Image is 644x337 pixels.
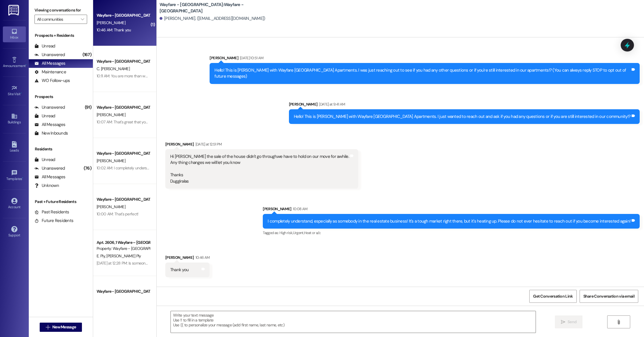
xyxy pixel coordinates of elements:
button: New Message [40,323,82,332]
a: Templates • [3,168,26,183]
div: [PERSON_NAME] [210,55,640,63]
div: 10:08 AM [292,206,308,212]
button: Send [555,315,583,328]
span: • [26,63,26,67]
div: 10:46 AM [194,254,210,261]
div: Hi [PERSON_NAME] the sale of the house didn't go through.we have to hold on our move for awhile. ... [170,154,349,184]
span: C. [PERSON_NAME] [97,66,130,71]
input: All communities [37,15,78,24]
div: Property: Wayfare - [GEOGRAPHIC_DATA] [97,246,150,252]
div: [PERSON_NAME] [263,206,640,214]
span: [PERSON_NAME] [97,204,125,209]
div: 10:46 AM: Thank you [97,27,131,32]
i:  [616,320,621,324]
span: Urgent , [293,230,304,235]
span: Get Conversation Link [533,293,573,299]
div: I completely understand, especially as somebody in the real estate business! It's a tough market ... [268,218,630,224]
span: High risk , [279,230,293,235]
div: Wayfare - [GEOGRAPHIC_DATA] [97,58,150,64]
div: Unknown [34,183,59,189]
span: E. Ply [97,253,106,259]
span: • [22,176,23,180]
div: All Messages [34,174,65,180]
a: Leads [3,139,26,155]
div: Prospects [29,94,93,100]
div: Unanswered [34,104,65,110]
div: Wayfare - [GEOGRAPHIC_DATA] [97,104,150,110]
div: Residents [29,146,93,152]
div: Wayfare - [GEOGRAPHIC_DATA] [97,196,150,202]
div: Future Residents [34,218,73,224]
a: Support [3,224,26,240]
button: Get Conversation Link [529,290,576,303]
div: 10:00 AM: That's perfect! [97,211,139,217]
i:  [561,320,565,324]
div: 10:02 AM: I completely understand! I hope your recovery is going well! [97,165,212,171]
div: [DATE] 10:51 AM [238,55,263,61]
div: Unread [34,113,55,119]
img: ResiDesk Logo [8,5,20,16]
div: 10:07 AM: That's great that you were able to put in your notice at [PERSON_NAME]! I would be happ... [97,119,405,125]
span: Share Conversation via email [583,293,635,299]
div: Maintenance [34,69,66,75]
div: [PERSON_NAME]. ([EMAIL_ADDRESS][DOMAIN_NAME]) [160,16,265,22]
i:  [81,17,84,22]
span: [PERSON_NAME] [97,20,125,25]
div: Unanswered [34,52,65,58]
div: [PERSON_NAME] [289,101,640,109]
i:  [46,325,50,330]
div: Past Residents [34,209,69,215]
div: [PERSON_NAME] [165,254,210,263]
span: [PERSON_NAME] [97,296,125,301]
div: Unread [34,43,55,49]
div: [DATE] at 9:41 AM [317,101,345,107]
div: [DATE] at 12:28 PM: Is someone going around doing maintenance or checks of some kind? I've had so... [97,261,466,266]
div: (76) [82,164,93,173]
a: Buildings [3,111,26,127]
span: Heat or a/c [304,230,321,235]
a: Account [3,196,26,212]
div: New Inbounds [34,130,68,136]
div: All Messages [34,122,65,128]
div: WO Follow-ups [34,78,70,84]
span: • [21,91,22,95]
div: All Messages [34,60,65,66]
label: Viewing conversations for [34,6,87,15]
div: Wayfare - [GEOGRAPHIC_DATA] [97,12,150,18]
div: (91) [83,103,93,112]
div: Prospects + Residents [29,32,93,39]
div: Hello! This is [PERSON_NAME] with Wayfare [GEOGRAPHIC_DATA] Apartments. I was just reaching out t... [214,67,630,80]
button: Share Conversation via email [580,290,638,303]
div: 10:11 AM: You are more than welcome to stop by any time our office is open! Tue-Fri from 8:30-5:3... [97,73,375,78]
div: Thank you [170,267,189,273]
div: Wayfare - [GEOGRAPHIC_DATA] [97,288,150,294]
div: (167) [81,50,93,59]
span: [PERSON_NAME] Ply [106,253,141,259]
span: [PERSON_NAME] [97,112,125,117]
span: [PERSON_NAME] [97,158,125,163]
div: [DATE] at 12:51 PM [194,141,222,147]
div: Apt. 2606, 1 Wayfare – [GEOGRAPHIC_DATA] [97,240,150,246]
a: Site Visit • [3,83,26,99]
div: Unread [34,157,55,163]
div: Tagged as: [263,229,640,237]
b: Wayfare - [GEOGRAPHIC_DATA]: Wayfare - [GEOGRAPHIC_DATA] [160,2,275,14]
span: New Message [52,324,76,330]
div: Unanswered [34,165,65,171]
div: Hello! This is [PERSON_NAME] with Wayfare [GEOGRAPHIC_DATA] Apartments. I just wanted to reach ou... [294,114,630,120]
div: Wayfare - [GEOGRAPHIC_DATA] [97,150,150,156]
div: [PERSON_NAME] [165,141,358,149]
a: Inbox [3,26,26,42]
span: Send [568,319,576,325]
div: Past + Future Residents [29,199,93,205]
